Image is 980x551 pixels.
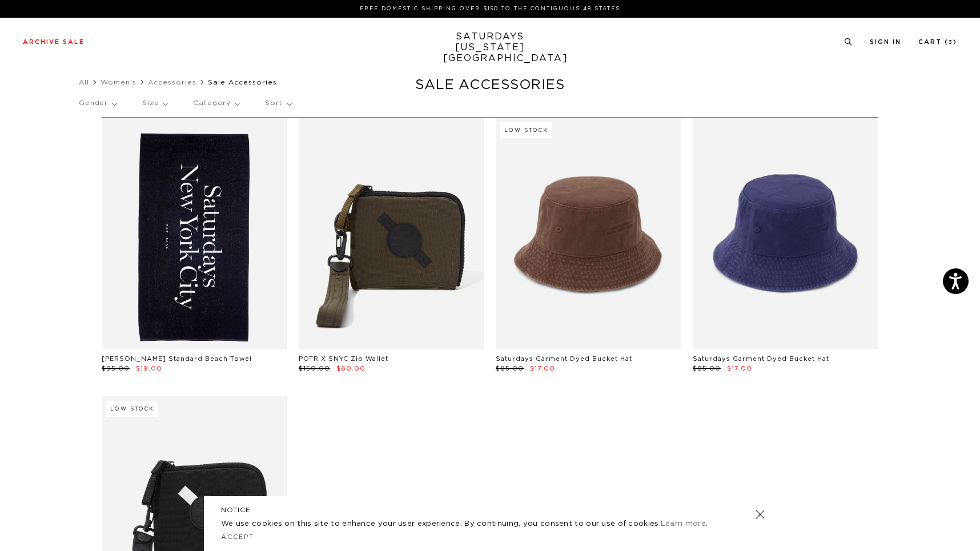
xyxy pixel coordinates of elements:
[870,39,901,45] a: Sign In
[299,365,330,372] span: $150.00
[79,79,89,86] a: All
[530,365,555,372] span: $17.00
[136,365,162,372] span: $19.00
[661,520,706,528] a: Learn more
[299,356,388,362] a: POTR X SNYC Zip Wallet
[443,31,537,64] a: SATURDAYS[US_STATE][GEOGRAPHIC_DATA]
[142,90,167,116] p: Size
[221,518,718,530] p: We use cookies on this site to enhance your user experience. By continuing, you consent to our us...
[101,79,136,86] a: Women's
[918,39,957,45] a: Cart (3)
[106,401,158,417] div: Low Stock
[102,365,130,372] span: $95.00
[27,5,953,13] p: FREE DOMESTIC SHIPPING OVER $150 TO THE CONTIGUOUS 48 STATES
[208,79,277,86] span: Sale Accessories
[496,365,524,372] span: $85.00
[148,79,196,86] a: Accessories
[727,365,752,372] span: $17.00
[496,356,632,362] a: Saturdays Garment Dyed Bucket Hat
[102,356,252,362] a: [PERSON_NAME] Standard Beach Towel
[949,40,953,45] small: 3
[336,365,366,372] span: $60.00
[693,365,721,372] span: $85.00
[693,356,829,362] a: Saturdays Garment Dyed Bucket Hat
[265,90,291,116] p: Sort
[23,39,85,45] a: Archive Sale
[193,90,239,116] p: Category
[221,505,759,515] h5: NOTICE
[500,122,552,138] div: Low Stock
[79,90,117,116] p: Gender
[221,534,254,540] a: Accept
